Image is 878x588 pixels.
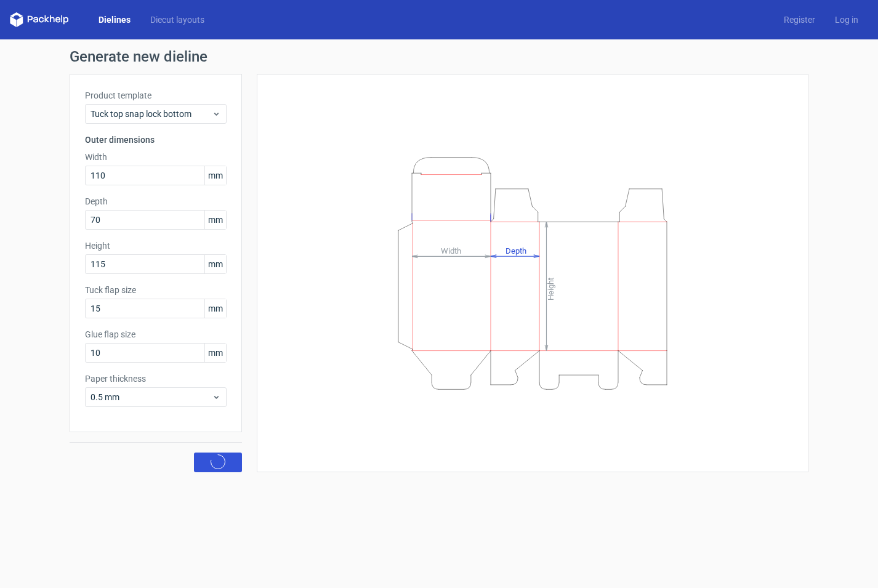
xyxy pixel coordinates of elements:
[85,195,227,207] label: Depth
[91,391,212,403] span: 0.5 mm
[825,14,868,26] a: Log in
[204,166,226,185] span: mm
[85,151,227,163] label: Width
[204,255,226,273] span: mm
[85,284,227,296] label: Tuck flap size
[140,14,214,26] a: Diecut layouts
[70,49,808,64] h1: Generate new dieline
[441,246,461,255] tspan: Width
[505,246,526,255] tspan: Depth
[204,299,226,318] span: mm
[85,89,227,102] label: Product template
[85,134,227,146] h3: Outer dimensions
[85,373,227,385] label: Paper thickness
[91,108,212,120] span: Tuck top snap lock bottom
[85,328,227,340] label: Glue flap size
[204,344,226,362] span: mm
[89,14,140,26] a: Dielines
[546,277,555,300] tspan: Height
[774,14,825,26] a: Register
[85,240,227,252] label: Height
[204,211,226,229] span: mm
